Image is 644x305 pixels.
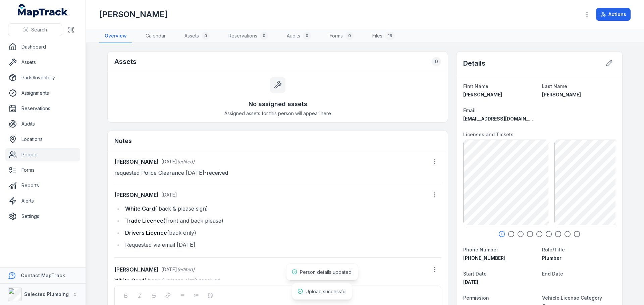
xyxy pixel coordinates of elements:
[202,32,210,40] div: 0
[463,295,489,301] span: Permission
[114,277,144,284] strong: White Card
[114,276,441,304] p: ( back & please sign) received Email sent as reminder Received [DATE]
[542,83,567,89] span: Last Name
[179,29,215,43] a: Assets0
[123,228,441,237] li: (back only)
[161,159,177,164] span: [DATE]
[385,32,395,40] div: 18
[5,117,80,131] a: Audits
[123,204,441,213] li: ( back & please sign)
[5,194,80,208] a: Alerts
[542,92,581,97] span: [PERSON_NAME]
[542,247,565,252] span: Role/Title
[24,291,69,297] strong: Selected Plumbing
[5,148,80,161] a: People
[161,266,177,272] span: [DATE]
[306,289,346,294] span: Upload successful
[249,99,307,109] h3: No assigned assets
[463,92,502,97] span: [PERSON_NAME]
[281,29,316,43] a: Audits0
[5,56,80,69] a: Assets
[542,295,602,301] span: Vehicle License Category
[345,32,354,40] div: 0
[114,57,137,66] h2: Assets
[5,86,80,100] a: Assignments
[463,107,476,113] span: Email
[161,192,177,198] time: 8/21/2025, 9:28:21 AM
[463,132,514,137] span: Licenses and Tickets
[8,23,62,36] button: Search
[463,279,478,285] span: [DATE]
[114,191,159,199] strong: [PERSON_NAME]
[463,255,505,261] span: [PHONE_NUMBER]
[123,216,441,225] li: (front and back please)
[463,271,487,277] span: Start Date
[114,158,159,166] strong: [PERSON_NAME]
[463,59,485,68] h2: Details
[324,29,359,43] a: Forms0
[31,26,47,33] span: Search
[114,168,441,177] p: requested Police Clearance [DATE]-received
[5,163,80,177] a: Forms
[123,240,441,249] li: Requested via email [DATE]
[223,29,273,43] a: Reservations0
[161,192,177,198] span: [DATE]
[432,57,441,66] div: 0
[114,265,159,274] strong: [PERSON_NAME]
[114,136,132,146] h3: Notes
[99,29,132,43] a: Overview
[463,279,478,285] time: 10/28/2024, 12:00:00 AM
[303,32,311,40] div: 0
[5,102,80,115] a: Reservations
[177,159,195,164] span: (edited)
[596,8,631,21] button: Actions
[161,159,177,164] time: 7/14/2025, 9:58:23 AM
[125,205,155,212] strong: White Card
[463,116,544,122] span: [EMAIL_ADDRESS][DOMAIN_NAME]
[99,9,168,20] h1: [PERSON_NAME]
[300,269,353,275] span: Person details updated!
[21,273,65,278] strong: Contact MapTrack
[177,266,195,272] span: (edited)
[5,210,80,223] a: Settings
[161,266,177,272] time: 9/1/2025, 11:09:05 AM
[140,29,171,43] a: Calendar
[463,83,488,89] span: First Name
[5,179,80,192] a: Reports
[5,133,80,146] a: Locations
[125,229,167,236] strong: Drivers Licence
[5,40,80,54] a: Dashboard
[224,110,331,117] span: Assigned assets for this person will appear here
[18,4,68,17] a: MapTrack
[125,217,163,224] strong: Trade Licence
[367,29,400,43] a: Files18
[542,255,561,261] span: Plumber
[5,71,80,84] a: Parts/Inventory
[463,247,498,252] span: Phone Number
[542,271,563,277] span: End Date
[260,32,268,40] div: 0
